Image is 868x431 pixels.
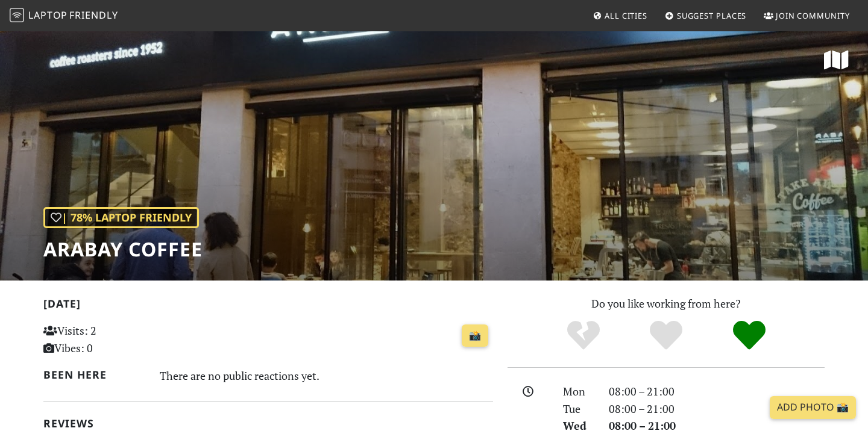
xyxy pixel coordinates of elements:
[43,368,145,381] h2: Been here
[770,396,856,419] a: Add Photo 📸
[759,5,855,26] a: Join Community
[708,319,791,352] div: Definitely!
[624,319,708,352] div: Yes
[660,5,752,26] a: Suggest Places
[462,324,488,347] a: 📸
[43,297,493,315] h2: [DATE]
[602,400,832,418] div: 08:00 – 21:00
[43,207,199,228] div: | 78% Laptop Friendly
[588,5,652,26] a: All Cities
[43,238,203,261] h1: Arabay Coffee
[605,10,647,21] span: All Cities
[160,366,494,385] div: There are no public reactions yet.
[28,8,68,22] span: Laptop
[677,10,747,21] span: Suggest Places
[43,417,493,430] h2: Reviews
[10,8,24,22] img: LaptopFriendly
[10,5,118,26] a: LaptopFriendly LaptopFriendly
[556,400,602,418] div: Tue
[776,10,850,21] span: Join Community
[602,383,832,400] div: 08:00 – 21:00
[43,322,184,357] p: Visits: 2 Vibes: 0
[69,8,118,22] span: Friendly
[542,319,625,352] div: No
[556,383,602,400] div: Mon
[508,295,825,312] p: Do you like working from here?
